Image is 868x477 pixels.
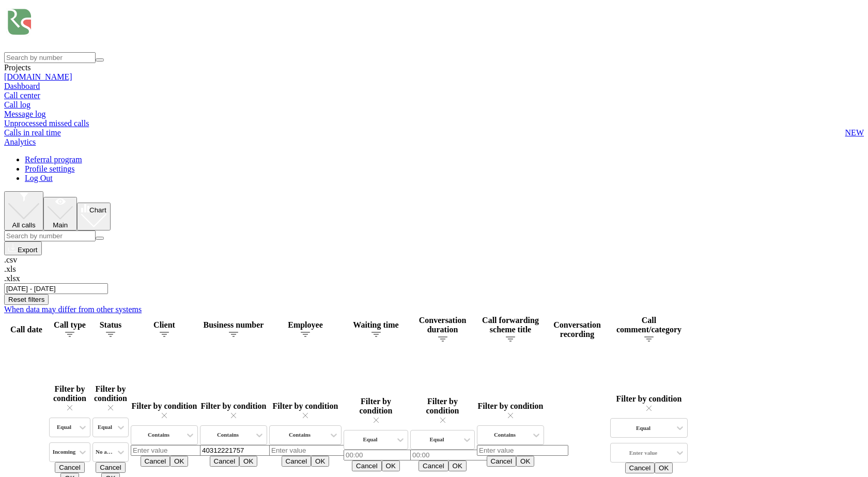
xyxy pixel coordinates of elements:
button: Cancel [282,456,312,467]
span: Message log [4,110,45,119]
button: Cancel [625,463,655,473]
div: Filter by condition [131,402,198,420]
a: Message log [4,110,864,119]
a: Dashboard [4,82,40,90]
div: Filter by condition [92,384,129,412]
input: 00:00 [410,450,502,460]
button: Cancel [210,456,240,467]
a: Referral program [25,155,82,164]
button: OK [311,456,329,467]
button: Cancel [141,456,171,467]
button: OK [448,460,467,471]
span: Chart [89,206,106,214]
a: Log Out [25,174,53,182]
div: Filter by condition [200,402,267,420]
span: OK [453,462,462,470]
button: Reset filters [4,294,49,305]
input: Enter value [131,445,222,456]
a: [DOMAIN_NAME] [4,72,72,81]
button: Cancel [487,456,517,467]
div: Call forwarding scheme title [477,316,544,334]
div: Filter by condition [410,397,475,425]
div: Filter by condition [477,402,544,420]
a: Call center [4,91,40,100]
div: Status [92,320,129,330]
span: OK [659,464,669,472]
div: Filter by condition [610,394,688,413]
div: Employee [269,320,342,330]
button: OK [239,456,257,467]
a: Call log [4,100,864,110]
div: Filter by condition [344,397,408,425]
span: OK [386,462,396,470]
span: Unprocessed missed calls [4,119,89,128]
span: .xls [4,265,16,273]
span: Calls in real time [4,128,61,137]
span: OK [243,457,253,465]
input: Search by number [4,230,96,241]
button: Chart [77,203,111,230]
input: 00:00 [344,450,435,460]
span: .csv [4,255,17,264]
div: Client [131,320,198,330]
div: Business number [200,320,267,330]
button: Main [43,197,77,230]
button: All calls [4,191,43,230]
span: OK [315,457,325,465]
button: Cancel [55,462,85,473]
button: Cancel [352,460,382,471]
button: Export [4,241,42,255]
span: NEW [845,128,864,137]
input: Enter value [269,445,361,456]
div: Filter by condition [49,384,90,412]
a: Analytics [4,137,36,146]
div: Call comment/category [610,316,688,334]
input: Enter value [200,445,291,456]
button: OK [170,456,188,467]
div: Projects [4,63,864,72]
div: Waiting time [344,320,408,330]
a: Unprocessed missed calls [4,119,864,128]
input: Enter value [477,445,568,456]
span: OK [174,457,184,465]
div: Call date [6,325,47,334]
div: Conversation recording [546,320,608,339]
button: Cancel [419,460,448,471]
a: When data may differ from other systems [4,305,142,314]
button: OK [655,463,673,473]
input: Search by number [4,52,96,63]
span: All calls [12,221,36,229]
div: Conversation duration [410,316,475,334]
img: Ringostat logo [4,4,159,50]
span: .xlsx [4,274,20,283]
div: Call type [49,320,90,330]
div: Filter by condition [269,402,342,420]
a: Profile settings [25,164,74,173]
span: Call log [4,100,30,110]
button: OK [516,456,534,467]
button: OK [382,460,400,471]
button: Cancel [96,462,126,473]
span: OK [520,457,530,465]
a: Calls in real timeNEW [4,128,864,137]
